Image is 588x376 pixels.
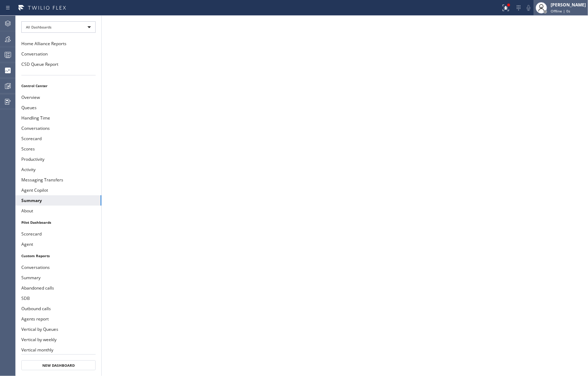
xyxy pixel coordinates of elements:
button: Conversation [16,49,101,59]
button: Vertical by Queues [16,324,101,334]
li: Pilot Dashboards [16,218,101,227]
button: Summary [16,272,101,283]
button: Mute [524,3,534,13]
button: Handling Time [16,113,101,123]
button: Conversations [16,123,101,133]
button: Conversations [16,262,101,272]
button: Scores [16,144,101,154]
button: Productivity [16,154,101,164]
button: Vertical by weekly [16,334,101,345]
button: Agents report [16,314,101,324]
button: Agent Copilot [16,185,101,195]
button: Outbound calls [16,303,101,314]
li: Control Center [16,81,101,90]
button: Scorecard [16,133,101,144]
button: Activity [16,164,101,175]
button: Overview [16,92,101,102]
li: Custom Reports [16,251,101,260]
button: SDB [16,293,101,303]
span: Offline | 0s [551,9,570,14]
button: Home Alliance Reports [16,38,101,49]
div: [PERSON_NAME] [551,2,586,8]
div: All Dashboards [21,21,96,33]
button: About [16,206,101,216]
iframe: dashboard_9f6bb337dffe [102,16,588,376]
button: Abandoned calls [16,283,101,293]
button: Vertical monthly [16,345,101,355]
button: Queues [16,102,101,113]
button: Summary [16,195,101,206]
button: CSD Queue Report [16,59,101,69]
button: New Dashboard [21,360,96,370]
button: Messaging Transfers [16,175,101,185]
button: Scorecard [16,229,101,239]
button: Agent [16,239,101,249]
